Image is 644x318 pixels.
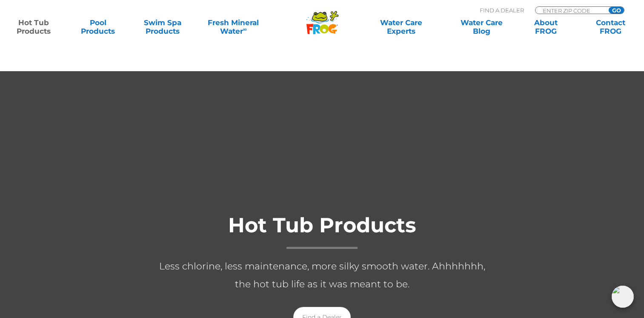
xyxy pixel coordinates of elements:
a: ContactFROG [585,18,635,35]
h1: Hot Tub Products [152,214,492,249]
a: PoolProducts [73,18,123,35]
p: Less chlorine, less maintenance, more silky smooth water. Ahhhhhhh, the hot tub life as it was me... [152,257,492,293]
a: Hot TubProducts [9,18,59,35]
input: Zip Code Form [542,7,599,14]
a: Fresh MineralWater∞ [202,18,265,35]
a: Water CareBlog [456,18,507,35]
p: Find A Dealer [480,6,524,14]
input: GO [609,7,624,14]
a: Swim SpaProducts [137,18,188,35]
a: AboutFROG [521,18,571,35]
sup: ∞ [243,26,247,32]
img: openIcon [612,286,634,308]
a: Water CareExperts [361,18,442,35]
